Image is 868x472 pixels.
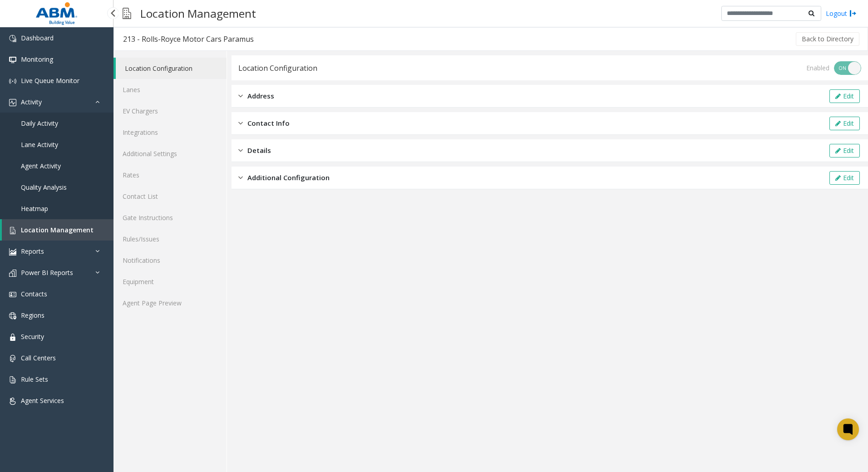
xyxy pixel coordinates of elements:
img: 'icon' [9,56,16,64]
img: 'icon' [9,376,16,383]
span: Daily Activity [21,119,58,128]
img: 'icon' [9,248,16,256]
a: Contact List [113,186,227,207]
span: Call Centers [21,354,56,362]
div: 213 - Rolls-Royce Motor Cars Paramus [123,33,254,45]
a: Location Management [2,219,113,241]
span: Activity [21,98,42,106]
span: Reports [21,247,44,256]
img: 'icon' [9,398,16,405]
div: Location Configuration [238,62,317,74]
span: Live Queue Monitor [21,76,79,85]
img: 'icon' [9,270,16,277]
img: 'icon' [9,291,16,298]
a: Rules/Issues [113,228,227,250]
span: Regions [21,311,44,320]
span: Heatmap [21,204,48,213]
img: closed [238,145,243,156]
h3: Location Management [136,2,261,25]
span: Address [247,91,274,101]
a: Equipment [113,271,227,292]
img: closed [238,118,243,128]
span: Location Management [21,226,94,234]
a: Location Configuration [116,58,227,79]
img: 'icon' [9,78,16,85]
span: Rule Sets [21,375,48,383]
span: Quality Analysis [21,183,67,192]
img: 'icon' [9,312,16,320]
button: Edit [829,171,860,185]
span: Contact Info [247,118,290,128]
a: Additional Settings [113,143,227,164]
span: Monitoring [21,55,53,64]
img: 'icon' [9,355,16,362]
img: closed [238,172,243,183]
img: 'icon' [9,334,16,341]
span: Lane Activity [21,140,58,149]
span: Details [247,145,271,156]
span: Additional Configuration [247,172,330,183]
img: closed [238,91,243,101]
button: Edit [829,89,860,103]
span: Contacts [21,290,47,298]
span: Agent Activity [21,162,61,170]
button: Edit [829,117,860,130]
a: Integrations [113,122,227,143]
a: Gate Instructions [113,207,227,228]
div: Enabled [806,63,829,73]
a: Rates [113,164,227,186]
span: Security [21,332,44,341]
a: Agent Page Preview [113,292,227,314]
a: Lanes [113,79,227,100]
img: logout [849,9,857,18]
button: Edit [829,144,860,157]
img: pageIcon [123,2,131,25]
img: 'icon' [9,99,16,106]
a: Logout [826,9,857,18]
span: Dashboard [21,34,54,42]
span: Power BI Reports [21,268,73,277]
span: Agent Services [21,396,64,405]
img: 'icon' [9,227,16,234]
a: Notifications [113,250,227,271]
a: EV Chargers [113,100,227,122]
button: Back to Directory [796,32,859,46]
img: 'icon' [9,35,16,42]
